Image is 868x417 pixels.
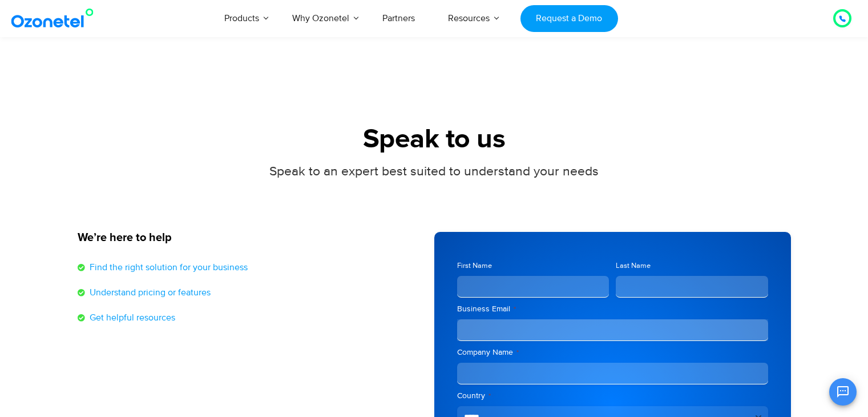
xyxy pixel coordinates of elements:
span: Understand pricing or features [87,286,211,299]
label: Business Email [457,303,768,315]
h5: We’re here to help [78,232,423,243]
span: Get helpful resources [87,311,175,324]
label: Country [457,390,768,402]
label: Company Name [457,347,768,358]
button: Open chat [829,378,857,406]
label: Last Name [616,260,768,271]
span: Speak to an expert best suited to understand your needs [269,163,599,179]
label: First Name [457,260,609,271]
a: Request a Demo [520,5,618,32]
span: Find the right solution for your business [87,260,248,274]
h1: Speak to us [78,124,791,155]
